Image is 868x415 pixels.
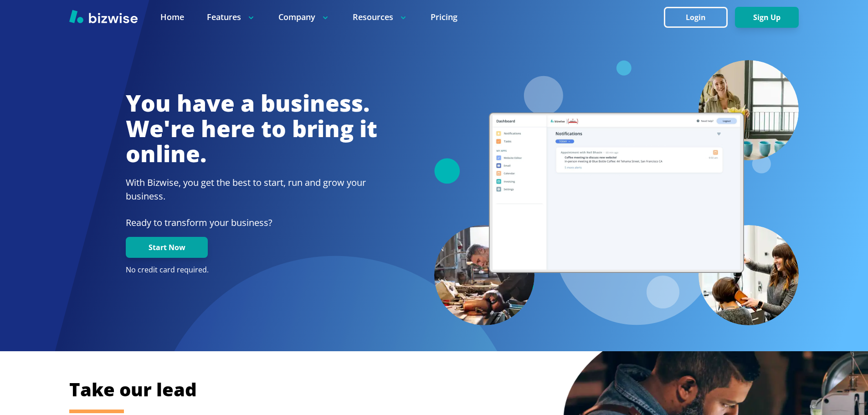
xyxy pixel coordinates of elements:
[126,265,377,275] p: No credit card required.
[160,11,184,23] a: Home
[126,91,377,167] h1: You have a business. We're here to bring it online.
[735,13,799,22] a: Sign Up
[207,11,256,23] p: Features
[126,237,208,258] button: Start Now
[69,10,138,23] img: Bizwise Logo
[431,11,457,23] a: Pricing
[278,11,330,23] p: Company
[126,216,377,230] p: Ready to transform your business?
[69,377,753,402] h2: Take our lead
[735,7,799,28] button: Sign Up
[664,13,735,22] a: Login
[126,176,377,203] h2: With Bizwise, you get the best to start, run and grow your business.
[664,7,728,28] button: Login
[126,243,208,252] a: Start Now
[353,11,408,23] p: Resources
